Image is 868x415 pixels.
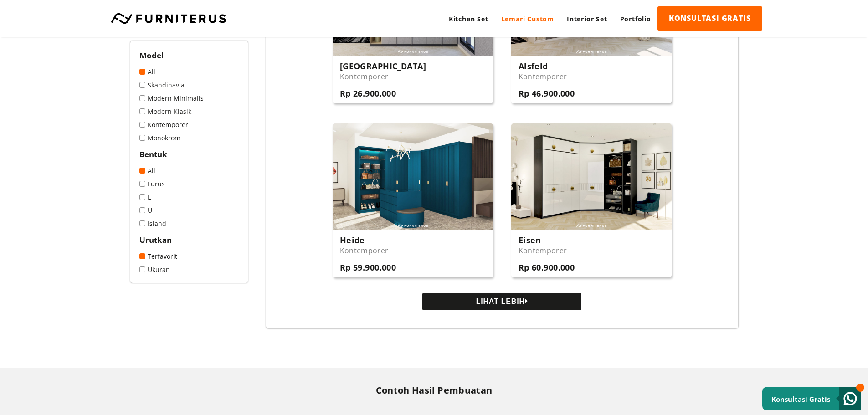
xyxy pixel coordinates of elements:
[139,133,239,142] a: Monokrom
[139,219,239,228] a: Island
[139,252,239,261] a: Terfavorit
[340,246,396,256] p: Kontemporer
[511,123,672,278] a: Eisen Kontemporer Rp 60.900.000
[422,293,581,310] button: LIHAT LEBIH
[340,262,396,273] h3: Rp 59.900.000
[762,387,861,410] a: Konsultasi Gratis
[511,123,672,231] img: Eisen-01.jpg
[657,6,762,31] a: KONSULTASI GRATIS
[340,88,426,99] h3: Rp 26.900.000
[139,67,239,76] a: All
[519,88,575,99] h3: Rp 46.900.000
[139,235,239,245] h2: Urutkan
[139,107,239,116] a: Modern Klasik
[139,193,239,201] a: L
[139,179,239,188] a: Lurus
[139,94,239,102] a: Modern Minimalis
[519,61,575,72] h3: Alsfeld
[153,384,716,396] h2: Contoh Hasil Pembuatan
[519,72,575,82] p: Kontemporer
[519,246,575,256] p: Kontemporer
[614,6,657,31] a: Portfolio
[139,120,239,129] a: Kontemporer
[139,265,239,274] a: Ukuran
[333,123,493,278] a: Heide Kontemporer Rp 59.900.000
[139,81,239,89] a: Skandinavia
[771,395,830,404] small: Konsultasi Gratis
[519,235,575,246] h3: Eisen
[495,6,560,31] a: Lemari Custom
[340,235,396,246] h3: Heide
[139,166,239,175] a: All
[442,6,495,31] a: Kitchen Set
[560,6,614,31] a: Interior Set
[139,149,239,159] h2: Bentuk
[340,61,426,72] h3: [GEOGRAPHIC_DATA]
[519,262,575,273] h3: Rp 60.900.000
[340,72,426,82] p: Kontemporer
[333,123,493,231] img: Heide-01.jpg
[139,206,239,215] a: U
[139,50,239,61] h2: Model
